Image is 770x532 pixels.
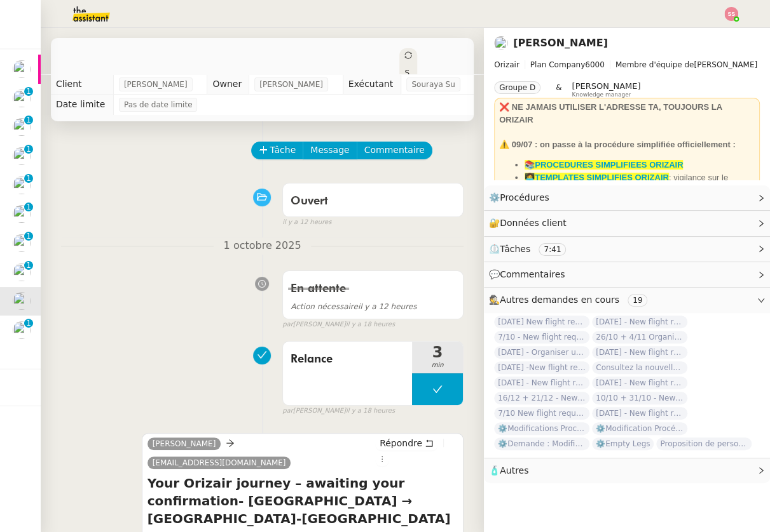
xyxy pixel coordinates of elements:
[282,319,293,330] span: par
[148,474,458,528] h4: Your Orizair journey – awaiting your confirmation- [GEOGRAPHIC_DATA] → [GEOGRAPHIC_DATA]-[GEOGRAP...
[530,60,585,69] span: Plan Company
[291,302,358,311] span: Action nécessaire
[539,243,566,256] nz-tag: 7:41
[572,81,640,98] app-user-label: Knowledge manager
[494,361,589,374] span: [DATE] -New flight request - Tens Dld
[26,145,31,156] p: 1
[291,350,404,369] span: Relance
[24,203,33,211] nz-badge-sup: 1
[282,406,293,416] span: par
[592,361,687,374] span: Consultez la nouvelle procédure HubSpot
[592,331,687,343] span: 26/10 + 4/11 Organiser le vol pour [PERSON_NAME]
[500,295,619,305] span: Autres demandes en cours
[494,58,760,71] span: [PERSON_NAME]
[572,91,631,98] span: Knowledge manager
[494,392,589,404] span: 16/12 + 21/12 - New flight request - [PERSON_NAME]
[494,437,589,450] span: ⚙️Demande : Modification procédure 1/5
[13,176,31,194] img: users%2FC9SBsJ0duuaSgpQFj5LgoEX8n0o2%2Favatar%2Fec9d51b8-9413-4189-adfb-7be4d8c96a3c
[556,81,561,98] span: &
[572,81,640,91] span: [PERSON_NAME]
[13,263,31,281] img: users%2FLK22qrMMfbft3m7ot3tU7x4dNw03%2Favatar%2Fdef871fd-89c7-41f9-84a6-65c814c6ac6f
[24,261,33,270] nz-badge-sup: 1
[26,174,31,185] p: 1
[411,78,455,91] span: Souraya Su
[24,319,33,328] nz-badge-sup: 1
[592,437,654,450] span: ⚙️Empty Legs
[500,465,528,475] span: Autres
[291,283,346,295] span: En attente
[656,437,752,450] span: Proposition de personnalisation des templates
[282,406,395,416] small: [PERSON_NAME]
[500,218,567,228] span: Données client
[489,244,577,254] span: ⏲️
[724,7,738,21] img: svg
[525,171,755,209] li: : vigilance sur le dashboard utiliser uniquement les templates avec ✈️Orizair pour éviter les con...
[592,346,687,359] span: [DATE] - New flight request - [PERSON_NAME]
[282,217,331,228] span: il y a 12 heures
[357,142,432,159] button: Commentaire
[51,74,113,95] td: Client
[592,376,687,389] span: [DATE] - New flight request - Hdd Hguh
[592,407,687,420] span: [DATE] - New flight request - [PERSON_NAME]
[13,321,31,339] img: users%2FCk7ZD5ubFNWivK6gJdIkoi2SB5d2%2Favatar%2F3f84dbb7-4157-4842-a987-fca65a8b7a9a
[499,140,735,149] strong: ⚠️ 09/07 : on passe à la procédure simplifiée officiellement :
[153,458,286,467] span: [EMAIL_ADDRESS][DOMAIN_NAME]
[484,211,770,236] div: 🔐Données client
[489,269,570,279] span: 💬
[484,185,770,210] div: ⚙️Procédures
[13,118,31,136] img: users%2FSoHiyPZ6lTh48rkksBJmVXB4Fxh1%2Favatar%2F784cdfc3-6442-45b8-8ed3-42f1cc9271a4
[24,145,33,154] nz-badge-sup: 1
[494,346,589,359] span: [DATE] - Organiser un vol pour [PERSON_NAME]
[310,143,349,157] span: Message
[494,407,589,420] span: 7/10 New flight request - [PERSON_NAME]
[24,87,33,96] nz-badge-sup: 1
[484,262,770,287] div: 💬Commentaires
[494,331,589,343] span: 7/10 - New flight request - Des King
[500,244,530,254] span: Tâches
[412,345,463,360] span: 3
[489,216,572,230] span: 🔐
[282,319,395,330] small: [PERSON_NAME]
[259,78,323,91] span: [PERSON_NAME]
[346,406,395,416] span: il y a 18 heures
[214,237,312,255] span: 1 octobre 2025
[26,87,31,98] p: 1
[404,69,409,122] span: Statut
[484,458,770,483] div: 🧴Autres
[380,437,422,449] span: Répondre
[24,116,33,124] nz-badge-sup: 1
[207,74,249,95] td: Owner
[124,98,193,111] span: Pas de date limite
[346,319,395,330] span: il y a 18 heures
[24,232,33,241] nz-badge-sup: 1
[148,438,221,449] a: [PERSON_NAME]
[13,60,31,78] img: users%2FAXgjBsdPtrYuxuZvIJjRexEdqnq2%2Favatar%2F1599931753966.jpeg
[525,173,669,182] strong: 👩‍💻TEMPLATES SIMPLIFIES ORIZAIR
[26,116,31,127] p: 1
[26,261,31,272] p: 1
[494,422,589,435] span: ⚙️Modifications Procédure 3/5 ENVOI DEVIS
[13,292,31,310] img: users%2FC9SBsJ0duuaSgpQFj5LgoEX8n0o2%2Favatar%2Fec9d51b8-9413-4189-adfb-7be4d8c96a3c
[494,81,540,94] nz-tag: Groupe D
[499,102,722,124] strong: ❌ NE JAMAIS UTILISER L'ADRESSE TA, TOUJOURS LA ORIZAIR
[375,436,438,450] button: Répondre
[251,142,304,159] button: Tâche
[592,392,687,404] span: 10/10 + 31/10 - New flight request - Null Seventeen
[525,160,683,170] a: 📚PROCEDURES SIMPLIFIEES ORIZAIR
[270,143,296,157] span: Tâche
[615,60,694,69] span: Membre d'équipe de
[494,36,508,50] img: users%2FC9SBsJ0duuaSgpQFj5LgoEX8n0o2%2Favatar%2Fec9d51b8-9413-4189-adfb-7be4d8c96a3c
[489,190,555,205] span: ⚙️
[24,174,33,183] nz-badge-sup: 1
[291,302,416,311] span: il y a 12 heures
[13,147,31,165] img: users%2FC9SBsJ0duuaSgpQFj5LgoEX8n0o2%2Favatar%2Fec9d51b8-9413-4189-adfb-7be4d8c96a3c
[303,142,357,159] button: Message
[494,376,589,389] span: [DATE] - New flight request - [PERSON_NAME]
[513,37,608,49] a: [PERSON_NAME]
[412,360,463,371] span: min
[13,90,31,107] img: users%2FC9SBsJ0duuaSgpQFj5LgoEX8n0o2%2Favatar%2Fec9d51b8-9413-4189-adfb-7be4d8c96a3c
[13,234,31,252] img: users%2FC9SBsJ0duuaSgpQFj5LgoEX8n0o2%2Favatar%2Fec9d51b8-9413-4189-adfb-7be4d8c96a3c
[484,288,770,312] div: 🕵️Autres demandes en cours 19
[592,422,687,435] span: ⚙️Modification Procédure 2/5 RECHERCHE DE VOLS - Empty Legs
[13,205,31,223] img: users%2FC9SBsJ0duuaSgpQFj5LgoEX8n0o2%2Favatar%2Fec9d51b8-9413-4189-adfb-7be4d8c96a3c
